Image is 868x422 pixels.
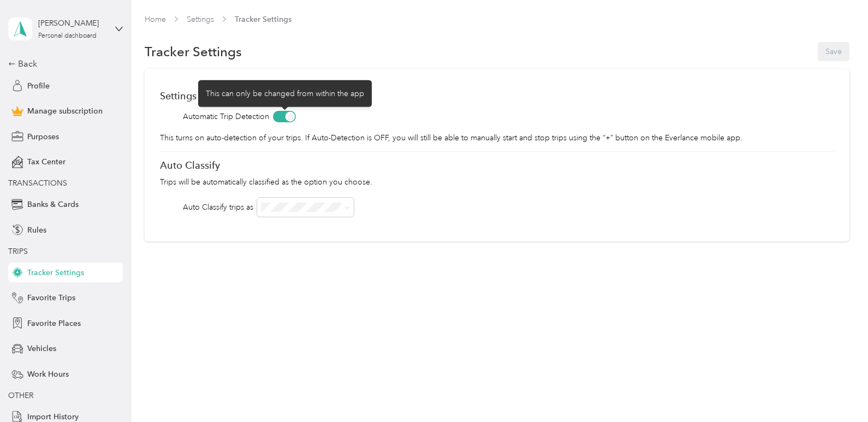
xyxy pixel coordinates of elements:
span: Tax Center [27,156,66,168]
span: Vehicles [27,343,56,354]
span: Rules [27,224,46,236]
span: Favorite Places [27,318,81,329]
div: Auto Classify trips as [183,201,253,213]
span: Purposes [27,131,59,142]
span: Profile [27,80,50,92]
span: Work Hours [27,368,69,380]
span: TRIPS [8,247,28,256]
span: TRANSACTIONS [8,179,67,188]
span: Banks & Cards [27,199,79,210]
span: Favorite Trips [27,292,75,304]
div: This can only be changed from within the app [198,80,372,107]
p: This turns on auto-detection of your trips. If Auto-Detection is OFF, you will still be able to m... [160,132,834,144]
span: OTHER [8,391,33,400]
span: Automatic Trip Detection [183,111,269,122]
div: Back [8,57,117,70]
div: Personal dashboard [38,33,97,39]
div: Settings [160,90,834,102]
span: Manage subscription [27,105,103,117]
p: Trips will be automatically classified as the option you choose. [160,176,834,188]
div: Auto Classify [160,159,834,171]
a: Home [145,15,166,24]
span: Tracker Settings [27,267,84,278]
div: [PERSON_NAME] [38,17,106,29]
a: Settings [187,15,214,24]
iframe: Everlance-gr Chat Button Frame [807,361,868,422]
span: Tracker Settings [235,14,292,25]
h1: Tracker Settings [145,46,242,57]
